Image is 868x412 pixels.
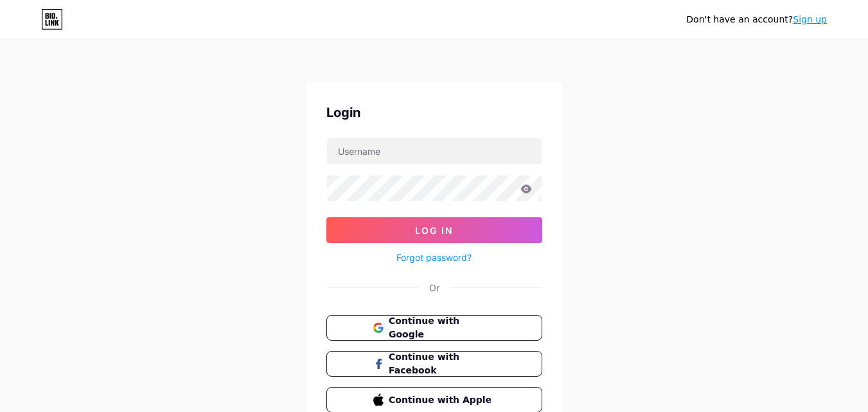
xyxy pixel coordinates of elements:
[793,14,827,24] a: Sign up
[415,225,453,236] span: Log In
[327,138,542,164] input: Username
[429,281,439,294] div: Or
[389,393,495,407] span: Continue with Apple
[686,13,827,26] div: Don't have an account?
[326,315,542,341] button: Continue with Google
[326,103,542,122] div: Login
[389,350,495,377] span: Continue with Facebook
[326,217,542,243] button: Log In
[326,351,542,377] button: Continue with Facebook
[396,251,472,264] a: Forgot password?
[389,314,495,341] span: Continue with Google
